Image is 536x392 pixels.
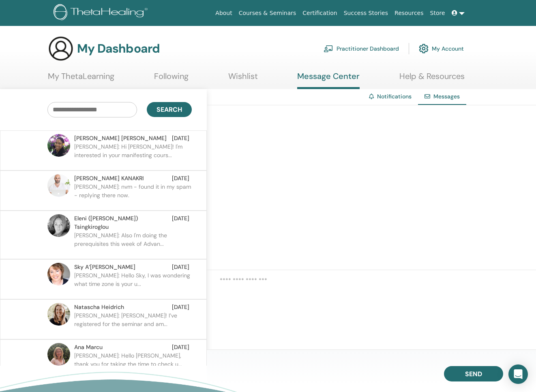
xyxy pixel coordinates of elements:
span: [DATE] [172,134,189,143]
a: Certification [299,6,340,21]
img: default.jpg [47,134,70,157]
p: [PERSON_NAME]: Hello [PERSON_NAME], thank you for taking the time to check u... [74,352,192,376]
div: v 4.0.25 [23,13,40,19]
div: Open Intercom Messenger [508,364,528,384]
p: [PERSON_NAME]: Hello Sky, I was wondering what time zone is your u... [74,271,192,296]
img: tab_keywords_by_traffic_grey.svg [81,47,87,53]
a: Store [427,6,448,21]
img: website_grey.svg [13,21,19,28]
span: Messages [433,93,460,100]
img: generic-user-icon.jpg [48,36,74,62]
img: default.jpg [47,263,70,285]
h3: My Dashboard [77,41,160,56]
span: Send [465,370,482,378]
button: Search [147,102,192,117]
a: Notifications [377,93,412,100]
div: Keywords by Traffic [90,48,137,53]
span: [PERSON_NAME] [PERSON_NAME] [74,134,167,143]
a: Courses & Seminars [236,6,300,21]
img: cog.svg [419,42,429,55]
span: [DATE] [172,214,189,231]
p: [PERSON_NAME]: [PERSON_NAME]! I’ve registered for the seminar and am... [74,311,192,336]
span: [PERSON_NAME] KANAKRI [74,174,144,183]
span: Sky A’[PERSON_NAME] [74,263,135,271]
span: Natascha Heidrich [74,303,124,311]
a: Message Center [297,71,360,89]
a: About [212,6,235,21]
img: default.jpg [47,174,70,197]
a: My Account [419,40,464,58]
span: Search [157,105,182,114]
a: Resources [391,6,427,21]
p: [PERSON_NAME]: Also I'm doing the prerequisites this week of Advan... [74,231,192,256]
span: Ana Marcu [74,343,103,352]
div: Domain: [DOMAIN_NAME] [21,21,89,28]
span: Eleni ([PERSON_NAME]) Tsingkiroglou [74,214,172,231]
img: logo.png [54,4,150,22]
a: Practitioner Dashboard [324,40,399,58]
span: [DATE] [172,303,189,311]
a: Following [154,71,189,87]
img: logo_orange.svg [13,13,19,19]
button: Send [444,366,503,381]
span: [DATE] [172,174,189,183]
a: Wishlist [228,71,258,87]
a: Success Stories [341,6,391,21]
img: tab_domain_overview_orange.svg [22,47,28,53]
p: [PERSON_NAME]: nvm - found it in my spam - replying there now. [74,183,192,207]
span: [DATE] [172,343,189,352]
img: default.jpg [47,343,70,366]
div: Domain Overview [31,48,73,53]
span: [DATE] [172,263,189,271]
p: [PERSON_NAME]: Hi [PERSON_NAME]! I'm interested in your manifesting cours... [74,143,192,167]
img: default.jpg [47,303,70,326]
img: default.jpg [47,214,70,237]
a: Help & Resources [399,71,465,87]
img: chalkboard-teacher.svg [324,45,333,52]
a: My ThetaLearning [48,71,114,87]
